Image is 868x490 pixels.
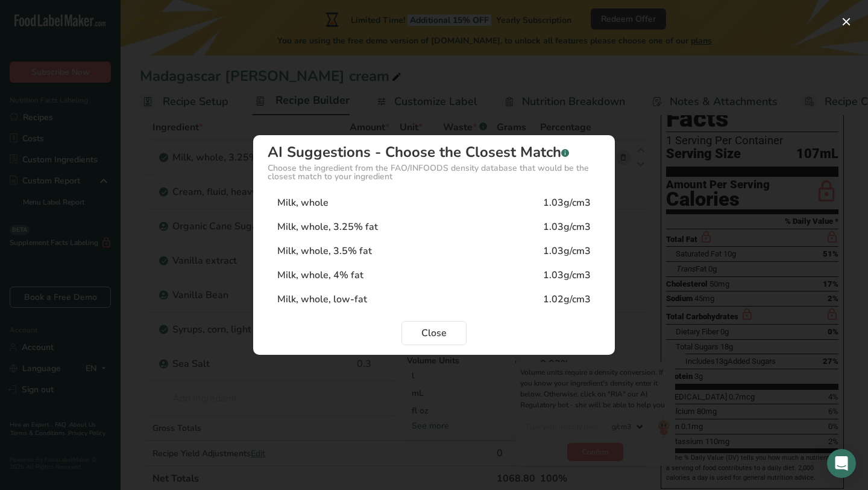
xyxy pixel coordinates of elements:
div: Milk, whole [277,196,329,210]
div: 1.03g/cm3 [543,244,591,258]
div: Open Intercom Messenger [827,449,856,478]
button: Close [401,321,467,345]
div: 1.03g/cm3 [543,196,591,210]
div: Milk, whole, 4% fat [277,268,363,282]
div: 1.03g/cm3 [543,268,591,282]
div: Milk, whole, 3.5% fat [277,244,372,258]
div: Milk, whole, low-fat [277,292,367,307]
span: Close [421,326,447,340]
div: AI Suggestions - Choose the Closest Match [268,145,600,159]
div: 1.03g/cm3 [543,220,591,234]
div: Milk, whole, 3.25% fat [277,220,378,234]
div: 1.02g/cm3 [543,292,591,307]
div: Choose the ingredient from the FAO/INFOODS density database that would be the closest match to yo... [268,164,600,181]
